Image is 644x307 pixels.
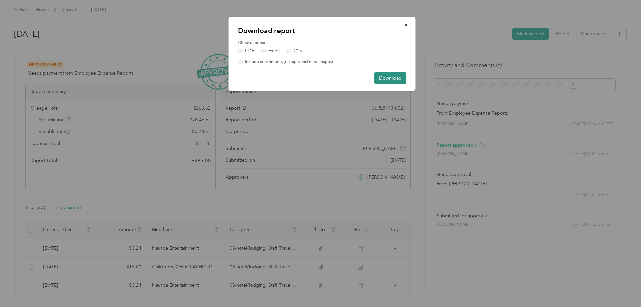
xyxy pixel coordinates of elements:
label: Excel [261,49,280,53]
label: Include attachments (receipts and map images) [243,59,333,65]
p: Download report [238,26,406,35]
label: PDF [238,49,254,53]
label: Choose format [238,40,406,46]
button: Download [374,72,406,84]
label: CSV [287,49,303,53]
iframe: Everlance-gr Chat Button Frame [606,269,644,307]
